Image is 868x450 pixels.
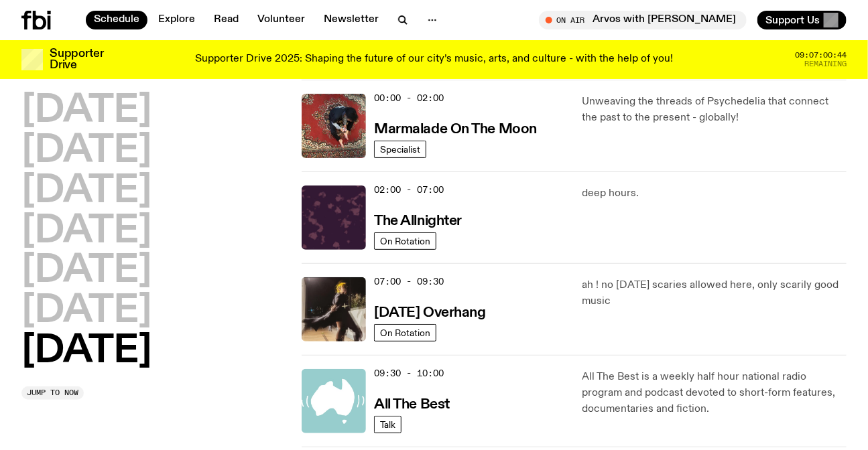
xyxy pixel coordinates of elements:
h3: Supporter Drive [50,48,103,71]
h3: [DATE] Overhang [374,306,485,320]
span: 09:07:00:44 [795,52,847,59]
span: Support Us [765,14,820,26]
button: [DATE] [21,92,151,130]
button: [DATE] [21,133,151,170]
span: On Rotation [380,327,430,337]
span: Jump to now [27,389,78,396]
button: [DATE] [21,173,151,210]
h3: The Allnighter [374,214,462,228]
span: 07:00 - 09:30 [374,275,444,288]
span: Remaining [804,60,847,68]
button: [DATE] [21,252,151,290]
h3: Marmalade On The Moon [374,123,537,137]
button: On AirArvos with [PERSON_NAME] [539,11,747,29]
p: Unweaving the threads of Psychedelia that connect the past to the present - globally! [582,94,847,126]
a: Read [206,11,247,29]
a: Marmalade On The Moon [374,120,537,137]
span: 09:30 - 10:00 [374,367,444,380]
a: [DATE] Overhang [374,303,485,320]
p: Supporter Drive 2025: Shaping the future of our city’s music, arts, and culture - with the help o... [195,54,673,66]
button: [DATE] [21,293,151,330]
a: Explore [150,11,203,29]
a: Specialist [374,141,426,158]
button: Jump to now [21,386,84,400]
h3: All The Best [374,398,450,412]
button: [DATE] [21,213,151,250]
span: On Rotation [380,236,430,246]
a: Talk [374,416,401,433]
img: Tommy - Persian Rug [302,94,366,158]
a: The Allnighter [374,212,462,228]
p: ah ! no [DATE] scaries allowed here, only scarily good music [582,277,847,309]
a: On Rotation [374,324,436,342]
a: On Rotation [374,232,436,250]
a: All The Best [374,395,450,412]
a: Volunteer [249,11,313,29]
span: Talk [380,419,395,429]
button: [DATE] [21,333,151,370]
button: Support Us [757,11,847,29]
a: Schedule [86,11,147,29]
p: All The Best is a weekly half hour national radio program and podcast devoted to short-form featu... [582,369,847,417]
span: Specialist [380,144,420,154]
a: Newsletter [316,11,387,29]
p: deep hours. [582,185,847,202]
span: 00:00 - 02:00 [374,92,444,104]
span: 02:00 - 07:00 [374,183,444,196]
